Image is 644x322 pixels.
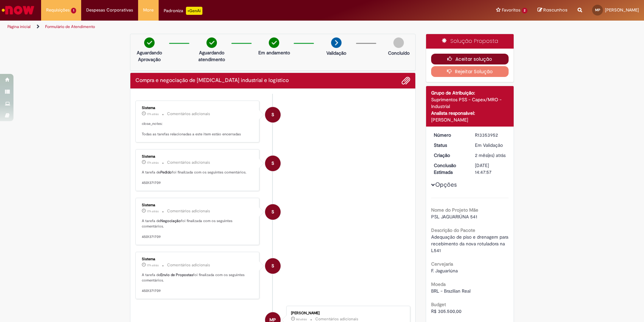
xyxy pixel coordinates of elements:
[429,162,470,176] dt: Conclusão Estimada
[160,170,172,175] b: Pedido
[388,50,410,56] p: Concluído
[71,8,76,14] span: 1
[431,54,509,64] button: Aceitar solução
[429,142,470,149] dt: Status
[265,204,281,220] div: System
[431,116,509,123] div: [PERSON_NAME]
[431,110,509,116] div: Analista responsável:
[147,209,159,213] span: 17h atrás
[265,156,281,171] div: System
[142,272,254,294] p: A tarefa de foi finalizada com os seguintes comentários. 4501371709
[426,34,514,49] div: Solução Proposta
[315,316,358,322] small: Comentários adicionais
[605,7,639,13] span: [PERSON_NAME]
[331,37,342,48] img: arrow-next.png
[5,21,424,33] ul: Trilhas de página
[143,7,154,14] span: More
[258,49,290,56] p: Em andamento
[431,96,509,110] div: Suprimentos PSS - Capex/MRO - Industrial
[147,112,159,116] time: 29/09/2025 16:12:05
[431,281,446,287] b: Moeda
[431,308,461,314] span: R$ 305.500,00
[393,37,404,48] img: img-circle-grey.png
[326,50,346,56] p: Validação
[271,204,274,220] span: S
[431,66,509,77] button: Rejeitar Solução
[167,262,210,268] small: Comentários adicionais
[502,7,520,14] span: Favoritos
[167,111,210,117] small: Comentários adicionais
[475,152,506,158] span: 2 mês(es) atrás
[401,76,410,85] button: Adicionar anexos
[429,132,470,138] dt: Número
[147,161,159,165] time: 29/09/2025 16:12:04
[543,7,568,13] span: Rascunhos
[45,24,95,29] a: Formulário de Atendimento
[164,7,202,15] div: Padroniza
[160,272,193,277] b: Envio de Propostas
[431,207,478,213] b: Nome do Projeto Mãe
[475,152,506,159] div: 05/08/2025 09:14:54
[431,227,475,233] b: Descrição do Pacote
[142,203,254,207] div: Sistema
[142,121,254,137] p: close_notes: Todas as tarefas relacionadas a este item estão encerradas
[431,268,458,274] span: F. Jaguariúna
[147,263,159,267] time: 29/09/2025 16:11:09
[142,106,254,110] div: Sistema
[86,7,133,14] span: Despesas Corporativas
[147,161,159,165] span: 17h atrás
[538,7,568,14] a: Rascunhos
[135,78,289,84] h2: Compra e negociação de Capex industrial e logístico Histórico de tíquete
[475,162,506,176] div: [DATE] 14:47:57
[206,37,217,48] img: check-circle-green.png
[269,37,279,48] img: check-circle-green.png
[522,8,527,14] span: 2
[195,49,228,63] p: Aguardando atendimento
[431,301,446,307] b: Budget
[271,107,274,123] span: S
[431,234,510,253] span: Adequação de piso e drenagem para recebimento da nova rotuladora na L541
[431,261,453,267] b: Cervejaria
[142,257,254,261] div: Sistema
[142,155,254,159] div: Sistema
[475,142,506,149] div: Em Validação
[271,258,274,274] span: S
[46,7,70,14] span: Requisições
[7,24,31,29] a: Página inicial
[595,8,600,12] span: MP
[296,317,307,321] span: 8d atrás
[431,89,509,96] div: Grupo de Atribuição:
[271,155,274,171] span: S
[142,170,254,186] p: A tarefa de foi finalizada com os seguintes comentários. 4501371709
[186,7,202,15] p: +GenAi
[475,152,506,158] time: 05/08/2025 09:14:54
[1,3,35,17] img: ServiceNow
[167,160,210,165] small: Comentários adicionais
[475,132,506,138] div: R13353952
[147,112,159,116] span: 17h atrás
[291,311,403,315] div: [PERSON_NAME]
[431,214,477,220] span: PSL JAGUARIÚNA 541
[429,152,470,159] dt: Criação
[160,218,181,223] b: Negociação
[133,49,166,63] p: Aguardando Aprovação
[167,208,210,214] small: Comentários adicionais
[296,317,307,321] time: 22/09/2025 15:14:46
[147,209,159,213] time: 29/09/2025 16:11:35
[265,107,281,123] div: System
[142,218,254,240] p: A tarefa de foi finalizada com os seguintes comentários. 4501371709
[265,258,281,274] div: System
[147,263,159,267] span: 17h atrás
[144,37,155,48] img: check-circle-green.png
[431,288,471,294] span: BRL - Brazilian Real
